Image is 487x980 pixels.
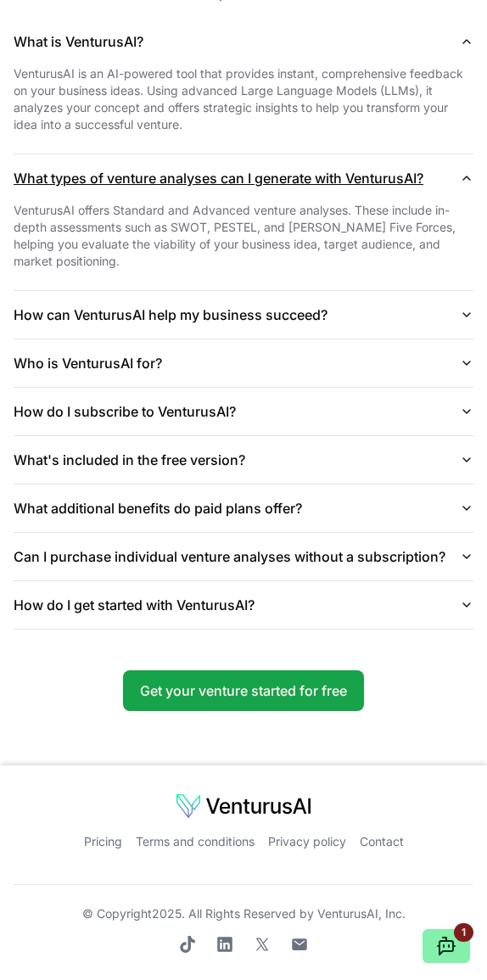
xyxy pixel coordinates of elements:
button: What additional benefits do paid plans offer? [14,484,473,532]
a: VenturusAI, Inc [317,906,402,921]
button: Can I purchase individual venture analyses without a subscription? [14,533,473,580]
a: Contact [360,834,404,848]
span: © Copyright 2025 . All Rights Reserved by . [14,905,473,922]
button: How do I get started with VenturusAI? [14,581,473,629]
a: Pricing [84,834,122,848]
div: 1 [454,923,473,942]
a: Terms and conditions [136,834,255,848]
button: What is VenturusAI? [14,18,473,65]
div: What types of venture analyses can I generate with VenturusAI? [14,202,473,290]
img: logo [175,792,312,820]
a: Privacy policy [268,834,346,848]
div: What is VenturusAI? [14,65,473,154]
button: What types of venture analyses can I generate with VenturusAI? [14,154,473,202]
button: What's included in the free version? [14,436,473,484]
button: How do I subscribe to VenturusAI? [14,388,473,435]
p: VenturusAI is an AI-powered tool that provides instant, comprehensive feedback on your business i... [14,65,473,133]
a: Get your venture started for free [123,670,364,711]
button: Who is VenturusAI for? [14,339,473,387]
button: How can VenturusAI help my business succeed? [14,291,473,339]
p: VenturusAI offers Standard and Advanced venture analyses. These include in-depth assessments such... [14,202,473,270]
